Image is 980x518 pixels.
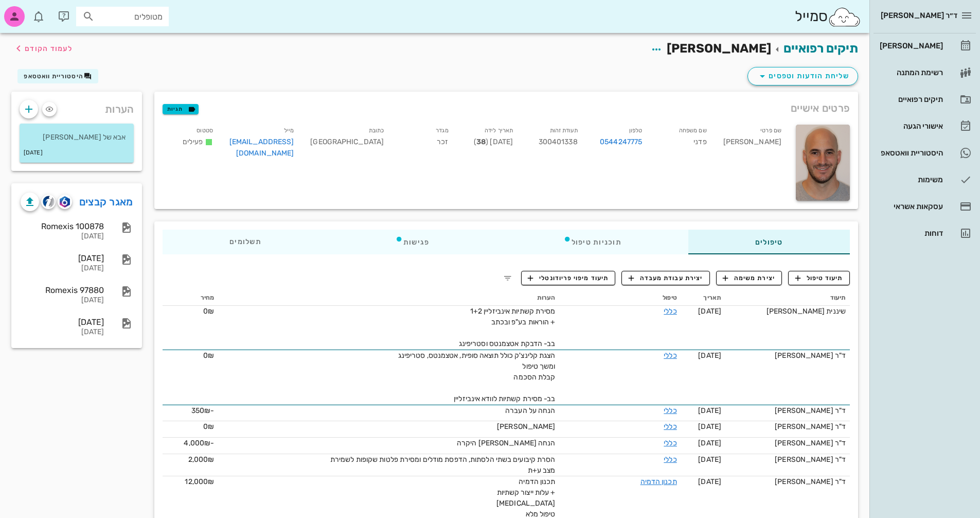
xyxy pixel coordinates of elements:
small: טלפון [629,127,643,134]
span: תיעוד מיפוי פריודונטלי [528,273,609,283]
button: romexis logo [58,195,72,209]
div: ד"ר [PERSON_NAME] [729,476,846,487]
button: יצירת עבודת מעבדה [621,271,709,285]
span: הנחה על העברה [505,406,555,415]
span: תג [30,8,37,14]
div: זכר [392,123,457,165]
a: תיקים רפואיים [783,41,858,56]
button: תיעוד מיפוי פריודונטלי [521,271,616,285]
small: תאריך לידה [485,127,513,134]
span: [PERSON_NAME] [667,41,771,56]
button: יצירת משימה [716,271,782,285]
a: [PERSON_NAME] [874,33,976,58]
th: תאריך [681,289,725,306]
span: -350₪ [191,406,215,415]
small: מייל [284,127,294,134]
span: [DATE] [698,307,721,316]
div: [PERSON_NAME] [878,42,943,50]
span: [DATE] [698,351,721,360]
a: תכנון הדמיה [640,477,677,486]
span: 300401338 [539,137,578,146]
span: [DATE] [698,477,721,486]
a: רשימת המתנה [874,60,976,85]
span: [DATE] [698,439,721,447]
span: [GEOGRAPHIC_DATA] [310,137,384,146]
div: Romexis 97880 [21,285,104,295]
img: romexis logo [60,196,69,208]
p: אבא של [PERSON_NAME] [28,132,126,143]
div: ד"ר [PERSON_NAME] [729,405,846,416]
span: שליחת הודעות וטפסים [756,70,849,82]
div: [DATE] [21,328,104,337]
span: פעילים [183,137,203,146]
div: [DATE] [21,264,104,273]
button: לעמוד הקודם [12,39,73,58]
span: יצירת משימה [723,273,775,283]
div: אישורי הגעה [878,122,943,130]
span: פרטים אישיים [791,100,850,116]
span: 0₪ [203,307,214,316]
button: תגיות [163,104,199,114]
a: מאגר קבצים [79,194,133,210]
span: 0₪ [203,351,214,360]
a: עסקאות אשראי [874,194,976,219]
span: 12,000₪ [185,477,214,486]
span: תשלומים [229,238,261,246]
span: [DATE] [698,422,721,431]
div: [DATE] [21,317,104,327]
span: מסירת קשתיות אינביזליין 1+2 + הוראות בע"פ ובכתב בב- הדבקת אטצמנטס וסטריפינג [459,307,556,348]
span: ד״ר [PERSON_NAME] [881,11,957,20]
div: ד"ר [PERSON_NAME] [729,421,846,432]
div: סמייל [795,6,861,28]
div: [PERSON_NAME] [715,123,790,165]
a: כללי [664,406,676,415]
span: הסרת קיבועים בשתי הלסתות, הדפסת מודלים ומסירת פלטות שקופות לשמירת מצב ע+ת [330,455,556,475]
span: 2,000₪ [188,455,215,464]
span: 0₪ [203,422,214,431]
span: היסטוריית וואטסאפ [24,73,83,80]
span: יצירת עבודת מעבדה [629,273,703,283]
span: תיעוד טיפול [795,273,843,283]
a: היסטוריית וואטסאפ [874,141,976,165]
button: cliniview logo [41,195,56,209]
a: דוחות [874,221,976,246]
div: הערות [11,92,142,122]
th: הערות [218,289,559,306]
th: תיעוד [725,289,850,306]
strong: 38 [476,137,486,146]
div: Romexis 100878 [21,221,104,231]
span: [PERSON_NAME] [497,422,555,431]
div: דוחות [878,229,943,237]
button: תיעוד טיפול [788,271,850,285]
span: תגיות [167,105,194,114]
img: SmileCloud logo [828,7,861,27]
div: טיפולים [688,230,850,254]
a: אישורי הגעה [874,114,976,139]
a: משימות [874,167,976,192]
div: ד"ר [PERSON_NAME] [729,350,846,361]
a: כללי [664,439,676,447]
div: עסקאות אשראי [878,202,943,211]
button: שליחת הודעות וטפסים [747,67,858,85]
span: לעמוד הקודם [25,44,73,53]
a: תיקים רפואיים [874,87,976,112]
a: כללי [664,307,676,316]
small: שם פרטי [760,127,781,134]
div: שיננית [PERSON_NAME] [729,306,846,317]
small: כתובת [369,127,384,134]
div: [DATE] [21,296,104,305]
div: ד"ר [PERSON_NAME] [729,438,846,448]
div: [DATE] [21,232,104,241]
div: ד"ר [PERSON_NAME] [729,454,846,465]
div: תוכניות טיפול [496,230,688,254]
small: [DATE] [24,147,43,159]
small: מגדר [436,127,448,134]
a: [EMAIL_ADDRESS][DOMAIN_NAME] [229,137,294,158]
button: היסטוריית וואטסאפ [17,69,98,83]
span: -4,000₪ [184,439,214,447]
img: cliniview logo [43,196,55,208]
span: [DATE] ( ) [474,137,513,146]
a: כללי [664,455,676,464]
div: פגישות [328,230,496,254]
div: היסטוריית וואטסאפ [878,149,943,157]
